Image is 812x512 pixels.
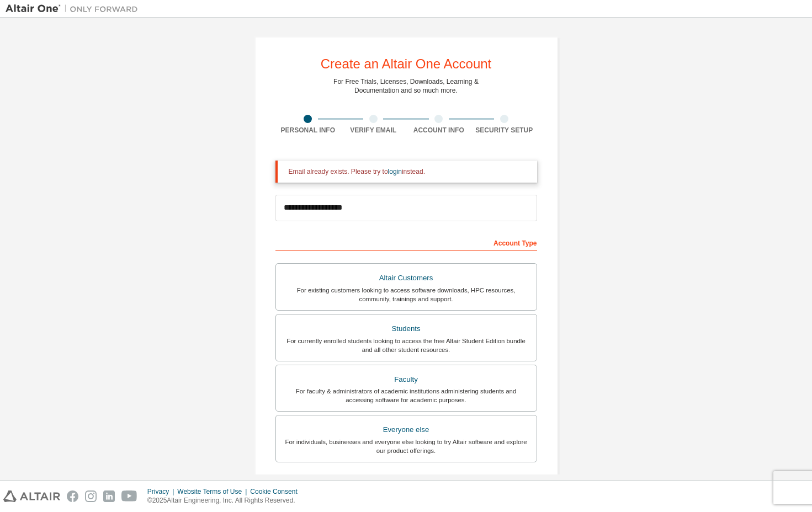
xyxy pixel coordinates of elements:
img: facebook.svg [67,490,78,502]
img: youtube.svg [121,490,137,502]
div: Everyone else [283,422,530,438]
div: For currently enrolled students looking to access the free Altair Student Edition bundle and all ... [283,337,530,354]
p: © 2025 Altair Engineering, Inc. All Rights Reserved. [147,496,304,505]
div: Account Info [406,126,472,135]
div: Security Setup [471,126,537,135]
a: login [388,168,402,175]
div: For individuals, businesses and everyone else looking to try Altair software and explore our prod... [283,438,530,455]
div: Personal Info [275,126,341,135]
div: Create an Altair One Account [321,57,492,71]
div: Altair Customers [283,270,530,286]
img: altair_logo.svg [3,490,60,502]
div: Email already exists. Please try to instead. [289,167,528,176]
div: Cookie Consent [250,487,304,496]
div: Students [283,321,530,337]
img: Altair One [6,3,144,14]
div: Faculty [283,372,530,387]
div: Privacy [147,487,177,496]
img: linkedin.svg [103,490,115,502]
div: For faculty & administrators of academic institutions administering students and accessing softwa... [283,387,530,404]
div: For existing customers looking to access software downloads, HPC resources, community, trainings ... [283,286,530,303]
img: instagram.svg [85,490,97,502]
div: Website Terms of Use [177,487,250,496]
div: Account Type [275,233,537,251]
div: For Free Trials, Licenses, Downloads, Learning & Documentation and so much more. [333,77,479,95]
div: Verify Email [341,126,406,135]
